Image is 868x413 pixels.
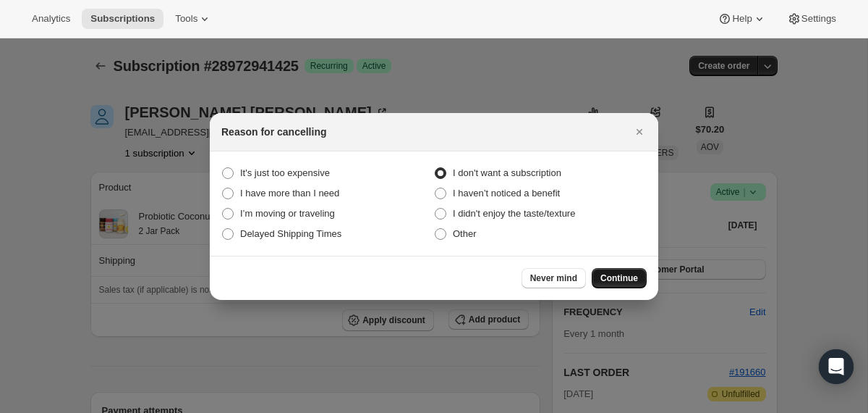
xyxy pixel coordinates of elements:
div: Open Intercom Messenger [819,349,854,384]
button: Subscriptions [82,9,163,29]
span: Continue [600,272,638,284]
button: Continue [592,268,647,288]
span: Help [732,13,752,25]
span: I haven’t noticed a benefit [453,188,560,199]
button: Never mind [522,268,586,288]
span: Never mind [530,272,577,284]
button: Analytics [23,9,79,29]
span: Tools [175,13,197,25]
span: Other [453,228,477,239]
span: Delayed Shipping Times [240,228,341,239]
button: Close [629,122,650,142]
button: Help [709,9,775,29]
button: Settings [778,9,845,29]
span: I’m moving or traveling [240,208,335,219]
span: I don't want a subscription [453,167,561,178]
span: I have more than I need [240,188,339,199]
span: Analytics [32,13,70,25]
span: Subscriptions [90,13,155,25]
span: I didn't enjoy the taste/texture [453,208,575,219]
span: Settings [801,13,836,25]
h2: Reason for cancelling [221,125,326,139]
button: Tools [166,9,221,29]
span: It's just too expensive [240,167,330,178]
